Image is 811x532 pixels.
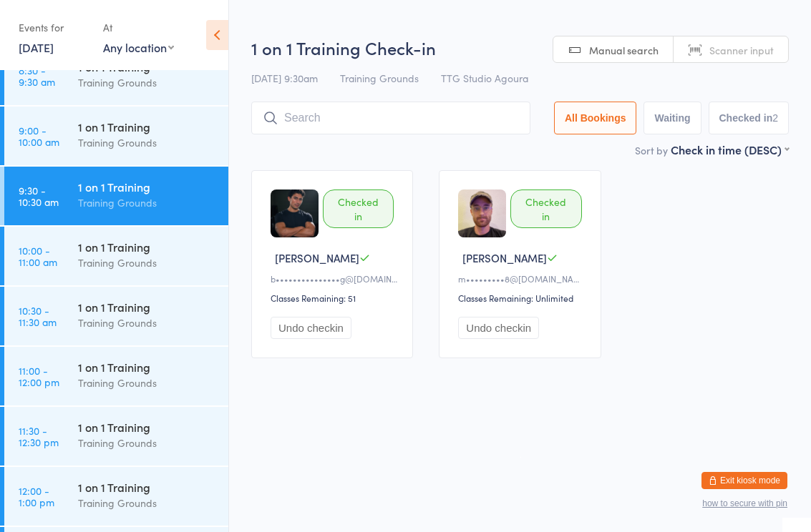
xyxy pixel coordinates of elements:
img: image1720652513.png [458,189,506,237]
time: 9:00 - 10:00 am [19,124,59,147]
button: Checked in2 [709,102,790,134]
time: 10:00 - 11:00 am [19,245,57,267]
span: Training Grounds [340,71,419,85]
div: Checked in [323,189,394,228]
div: 1 on 1 Training [78,119,216,134]
div: b•••••••••••••••g@[DOMAIN_NAME] [271,272,398,285]
a: 11:00 -12:00 pm1 on 1 TrainingTraining Grounds [4,347,228,405]
button: Undo checkin [458,317,539,339]
button: Exit kiosk mode [701,472,787,489]
div: Training Grounds [78,194,216,211]
input: Search [251,102,530,134]
time: 11:30 - 12:30 pm [19,425,59,448]
time: 8:30 - 9:30 am [19,64,55,87]
img: image1720832013.png [271,189,319,237]
span: [DATE] 9:30am [251,71,318,85]
span: Scanner input [709,43,774,57]
div: Check in time (DESC) [671,142,789,157]
a: 11:30 -12:30 pm1 on 1 TrainingTraining Grounds [4,407,228,465]
a: [DATE] [19,39,54,55]
div: 1 on 1 Training [78,179,216,194]
time: 10:30 - 11:30 am [19,305,57,327]
div: 1 on 1 Training [78,419,216,435]
div: Any location [103,39,174,55]
label: Sort by [635,143,668,157]
div: Training Grounds [78,375,216,391]
div: 1 on 1 Training [78,359,216,375]
a: 10:30 -11:30 am1 on 1 TrainingTraining Grounds [4,287,228,345]
h2: 1 on 1 Training Check-in [251,36,789,59]
time: 12:00 - 1:00 pm [19,485,54,508]
div: Classes Remaining: 51 [271,292,398,304]
div: 2 [772,112,778,124]
button: Undo checkin [271,317,351,339]
span: TTG Studio Agoura [441,71,528,85]
div: Training Grounds [78,134,216,151]
div: Training Grounds [78,495,216,511]
div: Events for [19,16,89,39]
div: Training Grounds [78,435,216,451]
div: Training Grounds [78,255,216,271]
div: 1 on 1 Training [78,299,216,315]
a: 8:30 -9:30 am1 on 1 TrainingTraining Grounds [4,46,228,105]
div: Classes Remaining: Unlimited [458,292,586,304]
time: 9:30 - 10:30 am [19,184,59,207]
span: Manual search [589,43,659,57]
div: Checked in [510,189,581,228]
span: [PERSON_NAME] [462,250,547,265]
time: 11:00 - 12:00 pm [19,365,59,388]
div: Training Grounds [78,74,216,91]
a: 9:00 -10:00 am1 on 1 TrainingTraining Grounds [4,107,228,165]
span: [PERSON_NAME] [275,250,359,265]
button: how to secure with pin [702,498,787,508]
div: 1 on 1 Training [78,239,216,255]
div: 1 on 1 Training [78,479,216,495]
a: 12:00 -1:00 pm1 on 1 TrainingTraining Grounds [4,467,228,526]
div: Training Grounds [78,315,216,331]
div: m•••••••••8@[DOMAIN_NAME] [458,272,586,285]
button: Waiting [644,102,701,134]
a: 9:30 -10:30 am1 on 1 TrainingTraining Grounds [4,167,228,225]
button: All Bookings [554,102,637,134]
a: 10:00 -11:00 am1 on 1 TrainingTraining Grounds [4,227,228,285]
div: At [103,16,174,39]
